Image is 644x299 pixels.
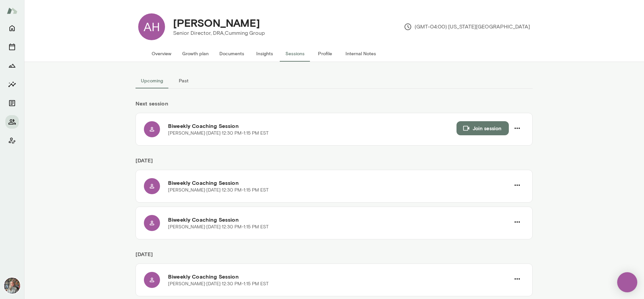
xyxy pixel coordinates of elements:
button: Profile [310,46,340,62]
button: Join session [457,121,509,135]
button: Insights [5,78,19,91]
button: Growth plan [177,46,214,62]
div: AH [138,13,165,40]
button: Members [5,115,19,129]
button: Sessions [5,40,19,54]
h4: [PERSON_NAME] [173,16,260,29]
p: [PERSON_NAME] · [DATE] · 12:30 PM-1:15 PM EST [168,281,269,287]
p: (GMT-04:00) [US_STATE][GEOGRAPHIC_DATA] [404,23,530,31]
button: Internal Notes [340,46,381,62]
button: Home [5,21,19,35]
h6: Biweekly Coaching Session [168,122,457,130]
img: Tricia Maggio [4,278,20,294]
h6: [DATE] [136,250,533,264]
p: Senior Director, DRA, Cumming Group [173,29,265,37]
button: Past [168,73,199,89]
button: Documents [214,46,250,62]
h6: Biweekly Coaching Session [168,179,510,187]
button: Documents [5,96,19,110]
button: Overview [146,46,177,62]
p: [PERSON_NAME] · [DATE] · 12:30 PM-1:15 PM EST [168,224,269,230]
h6: [DATE] [136,156,533,170]
p: [PERSON_NAME] · [DATE] · 12:30 PM-1:15 PM EST [168,130,269,137]
button: Client app [5,134,19,147]
button: Growth Plan [5,59,19,72]
h6: Biweekly Coaching Session [168,273,510,281]
h6: Biweekly Coaching Session [168,216,510,224]
h6: Next session [136,99,533,113]
div: basic tabs example [136,73,533,89]
p: [PERSON_NAME] · [DATE] · 12:30 PM-1:15 PM EST [168,187,269,194]
button: Sessions [280,46,310,62]
button: Upcoming [136,73,168,89]
img: Mento [7,4,17,17]
button: Insights [250,46,280,62]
